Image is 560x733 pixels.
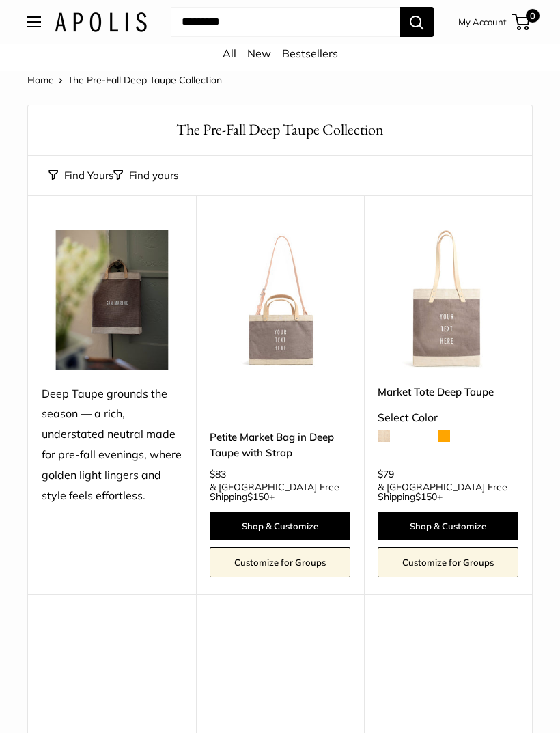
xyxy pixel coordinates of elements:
h1: The Pre-Fall Deep Taupe Collection [48,119,512,140]
a: Bestsellers [282,46,338,60]
img: Deep Taupe grounds the season — a rich, understated neutral made for pre-fall evenings, where gol... [42,230,182,370]
img: Petite Market Bag in Deep Taupe with Strap [210,230,350,370]
a: Shop & Customize [378,512,518,540]
a: Market Tote Deep Taupe [378,384,518,400]
span: $83 [210,468,226,480]
a: Petite Market Bag in Deep Taupe with Strap [210,429,350,461]
a: Shop & Customize [210,512,350,540]
div: Select Color [378,408,518,428]
span: & [GEOGRAPHIC_DATA] Free Shipping + [378,482,518,501]
span: The Pre-Fall Deep Taupe Collection [68,74,222,86]
a: Market Tote Deep TaupeMarket Tote Deep Taupe [378,230,518,370]
div: Deep Taupe grounds the season — a rich, understated neutral made for pre-fall evenings, where gol... [42,384,182,506]
span: & [GEOGRAPHIC_DATA] Free Shipping + [210,482,350,501]
nav: Breadcrumb [27,71,222,89]
a: Home [27,74,54,86]
span: $150 [247,490,269,503]
button: Open menu [27,16,41,27]
span: $150 [415,490,437,503]
span: 0 [526,9,540,23]
img: Market Tote Deep Taupe [378,230,518,370]
a: Customize for Groups [378,547,518,577]
a: 0 [513,14,530,30]
button: Find Yours [48,166,113,185]
a: All [223,46,236,60]
a: My Account [458,14,507,30]
a: New [247,46,271,60]
span: $79 [378,468,394,480]
a: Petite Market Bag in Deep Taupe with StrapPetite Market Bag in Deep Taupe with Strap [210,230,350,370]
a: Customize for Groups [210,547,350,577]
button: Filter collection [113,166,178,185]
img: Apolis [55,12,147,32]
input: Search... [171,7,400,37]
button: Search [400,7,434,37]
